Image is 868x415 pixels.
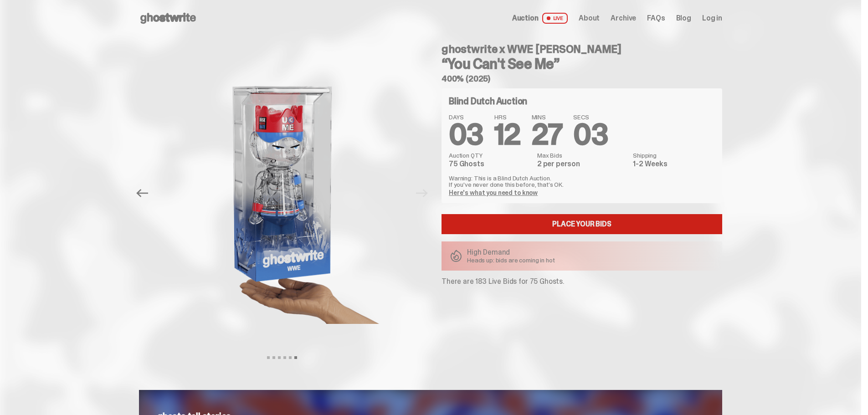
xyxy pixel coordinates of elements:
[289,356,292,359] button: View slide 5
[542,13,568,24] span: LIVE
[676,15,691,22] a: Blog
[573,116,608,154] span: 03
[512,15,539,22] span: Auction
[442,75,722,83] h5: 400% (2025)
[449,175,715,188] p: Warning: This is a Blind Dutch Auction. If you’ve never done this before, that’s OK.
[158,36,409,350] img: ghostwrite%20wwe%20scale.png
[633,152,715,159] dt: Shipping
[494,116,521,154] span: 12
[467,249,555,256] p: High Demand
[283,356,286,359] button: View slide 4
[442,56,722,71] h3: “You Can't See Me”
[278,356,281,359] button: View slide 3
[442,214,722,234] a: Place your Bids
[579,15,600,22] a: About
[449,97,527,106] h4: Blind Dutch Auction
[132,183,152,203] button: Previous
[573,114,608,120] span: SECS
[647,15,665,22] a: FAQs
[294,356,297,359] button: View slide 6
[267,356,270,359] button: View slide 1
[532,114,563,120] span: MINS
[702,15,722,22] a: Log in
[532,116,563,154] span: 27
[512,13,568,24] a: Auction LIVE
[494,114,521,120] span: HRS
[611,15,636,22] a: Archive
[449,114,483,120] span: DAYS
[449,189,538,197] a: Here's what you need to know
[537,152,627,159] dt: Max Bids
[537,160,627,168] dd: 2 per person
[442,44,722,55] h4: ghostwrite x WWE [PERSON_NAME]
[449,116,483,154] span: 03
[272,356,275,359] button: View slide 2
[633,160,715,168] dd: 1-2 Weeks
[442,278,722,285] p: There are 183 Live Bids for 75 Ghosts.
[449,160,532,168] dd: 75 Ghosts
[449,152,532,159] dt: Auction QTY
[467,257,555,263] p: Heads up: bids are coming in hot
